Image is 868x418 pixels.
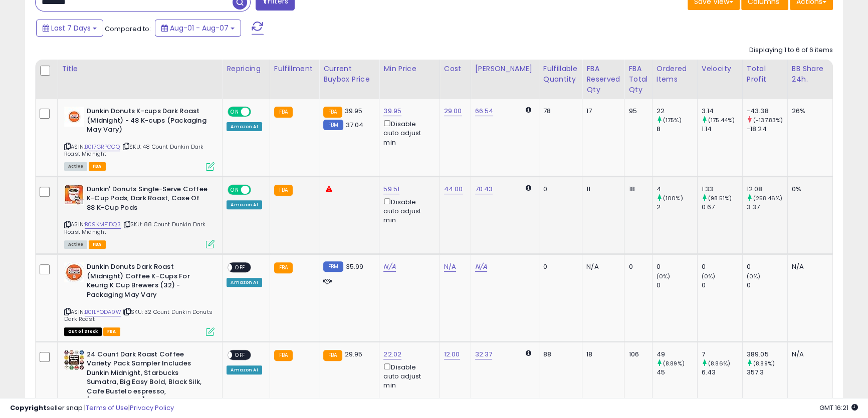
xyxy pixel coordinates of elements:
div: 0 [747,281,787,290]
a: B09KMF1DQ3 [85,220,121,229]
div: 18 [586,350,616,359]
div: Disable auto adjust min [383,361,431,390]
div: Cost [444,64,467,74]
small: (0%) [702,272,716,280]
a: 32.37 [475,349,493,359]
small: FBA [274,107,293,118]
div: 7 [702,350,742,359]
div: Fulfillment [274,64,315,74]
div: 0 [543,185,575,194]
small: (175%) [663,116,682,124]
span: OFF [233,350,249,359]
div: Displaying 1 to 6 of 6 items [749,46,833,55]
span: FBA [103,327,120,336]
div: 88 [543,350,575,359]
div: Min Price [383,64,435,74]
span: OFF [250,108,266,116]
div: ASIN: [64,107,214,170]
div: Title [62,64,218,74]
div: 3.37 [747,203,787,212]
small: FBM [323,120,343,130]
div: Repricing [227,64,265,74]
small: (8.89%) [663,359,685,367]
a: N/A [383,262,395,272]
a: 12.00 [444,349,460,359]
div: 0 [543,262,575,271]
div: Velocity [702,64,738,74]
small: FBM [323,261,343,272]
span: All listings currently available for purchase on Amazon [64,240,87,249]
div: Disable auto adjust min [383,118,431,147]
small: FBA [323,350,342,361]
div: 45 [657,368,697,377]
div: -43.38 [747,107,787,116]
img: 41QgfDHGI+L._SL40_.jpg [64,107,84,127]
div: [PERSON_NAME] [475,64,535,74]
small: (175.44%) [708,116,735,124]
span: | SKU: 48 Count Dunkin Dark Roast Midnight [64,143,204,158]
small: FBA [274,185,293,196]
strong: Copyright [10,403,47,412]
div: -18.24 [747,125,787,134]
div: BB Share 24h. [792,64,828,85]
span: ON [229,108,242,116]
span: FBA [89,240,106,249]
small: FBA [274,350,293,361]
a: 70.43 [475,184,493,194]
div: Disable auto adjust min [383,196,431,225]
small: (8.89%) [753,359,775,367]
a: Terms of Use [86,403,128,412]
a: N/A [444,262,456,272]
button: Last 7 Days [36,20,103,37]
small: (8.86%) [708,359,730,367]
div: 106 [628,350,644,359]
a: 66.54 [475,106,494,116]
div: 78 [543,107,575,116]
div: ASIN: [64,185,214,248]
b: Dunkin' Donuts Single-Serve Coffee K-Cup Pods, Dark Roast, Case Of 88 K-Cup Pods [87,185,208,215]
img: 51GT-UfCr-L._SL40_.jpg [64,185,84,205]
small: (100%) [663,194,683,202]
div: 0 [657,281,697,290]
span: Aug-01 - Aug-07 [170,23,229,33]
div: Amazon AI [227,365,262,374]
b: Dunkin Donuts Dark Roast (Midnight) Coffee K-Cups For Keurig K Cup Brewers (32) - Packaging May Vary [87,262,208,302]
a: 29.00 [444,106,462,116]
a: 59.51 [383,184,399,194]
a: N/A [475,262,487,272]
span: | SKU: 88 Count Dunkin Dark Roast Midnight [64,220,206,235]
span: 29.95 [345,349,363,359]
div: Current Buybox Price [323,64,375,85]
button: Aug-01 - Aug-07 [155,20,241,37]
span: 2025-08-15 16:21 GMT [819,403,858,412]
div: 0% [792,185,825,194]
div: 389.05 [747,350,787,359]
div: Amazon AI [227,122,262,131]
a: B017GRPGCQ [85,143,120,151]
span: FBA [89,162,106,171]
img: 51C-kAeao4L._SL40_.jpg [64,350,84,370]
div: 18 [628,185,644,194]
div: 95 [628,107,644,116]
span: 35.99 [346,262,364,271]
small: (-137.83%) [753,116,783,124]
div: 49 [657,350,697,359]
div: FBA Reserved Qty [586,64,620,95]
div: 3.14 [702,107,742,116]
span: OFF [233,263,249,272]
span: | SKU: 32 Count Dunkin Donuts Dark Roast [64,308,212,323]
div: 1.14 [702,125,742,134]
small: (0%) [657,272,671,280]
small: FBA [274,262,293,273]
div: Total Profit [747,64,783,85]
div: 8 [657,125,697,134]
div: 4 [657,185,697,194]
div: 0 [702,281,742,290]
div: N/A [586,262,616,271]
div: 0 [628,262,644,271]
a: Privacy Policy [130,403,174,412]
span: All listings currently available for purchase on Amazon [64,162,87,171]
a: 44.00 [444,184,463,194]
div: Ordered Items [657,64,693,85]
div: 22 [657,107,697,116]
